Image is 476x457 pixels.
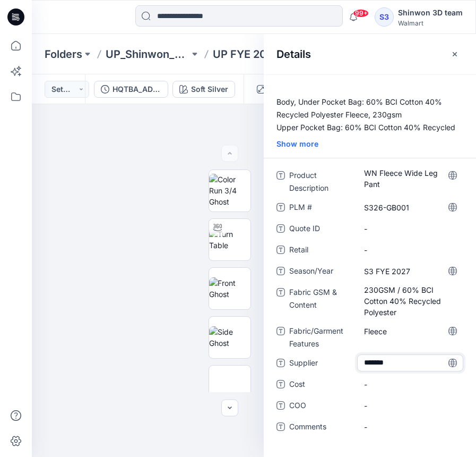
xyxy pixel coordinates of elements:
img: Turn Table [209,228,250,251]
span: Quote ID [289,222,353,237]
span: PLM # [289,201,353,216]
span: Fabric GSM & Content [289,286,353,318]
span: Retail [289,243,353,258]
span: COO [289,399,353,414]
span: - [364,244,456,256]
span: Cost [289,378,353,393]
span: S3 FYE 2027 [364,266,456,277]
span: Supplier [289,357,353,371]
span: Product Description [289,169,353,194]
div: Shinwon 3D team [398,6,463,19]
a: UP_Shinwon_D33_Girls_Bottoms & Active [106,47,189,62]
span: Fleece [364,326,456,337]
span: Season/Year [289,265,353,280]
h2: Details [276,48,311,61]
a: UP FYE 2027 S3 D33 Girls Bottoms Shinwon [213,47,297,62]
div: HQTBA_ADM_WN Fleece Wide Leg Pant [112,83,161,95]
span: - [364,379,456,390]
span: 99+ [353,9,369,18]
button: Soft Silver [172,81,235,98]
div: Walmart [398,19,463,27]
span: Comments [289,420,353,435]
span: WN Fleece Wide Leg Pant [364,167,456,190]
div: Show more [264,138,476,149]
img: Side Ghost [209,326,250,349]
span: - [364,223,456,234]
p: Body, Under Pocket Bag: 60% BCI Cotton 40% Recycled Polyester Fleece, 230gsm Upper Pocket Bag: 60... [264,96,476,134]
span: Fabric/Garment Features [289,325,353,350]
span: S326-GB001 [364,202,456,213]
div: Soft Silver [191,83,228,95]
span: 230GSM / 60% BCI Cotton 40% Recycled Polyester [364,284,456,318]
span: - [364,400,456,411]
button: HQTBA_ADM_WN Fleece Wide Leg Pant [94,81,168,98]
a: Folders [45,47,82,62]
span: - [364,421,456,433]
img: Color Run 3/4 Ghost [209,174,250,207]
div: S3 [375,7,394,27]
img: Front Ghost [209,277,250,300]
